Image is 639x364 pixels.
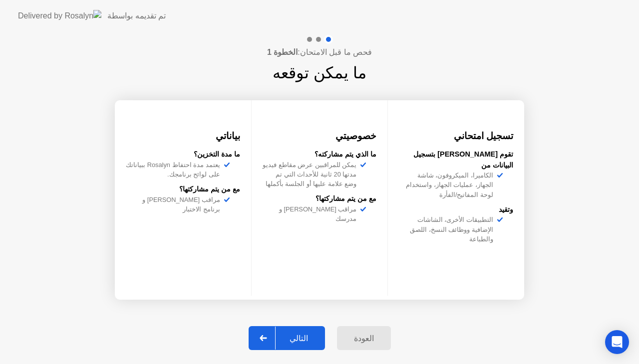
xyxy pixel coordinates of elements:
[126,149,240,160] div: ما مدة التخزين؟
[126,195,224,214] div: مراقب [PERSON_NAME] و برنامج الاختبار
[267,48,298,56] b: الخطوة 1
[267,46,372,58] h4: فحص ما قبل الامتحان:
[107,10,166,22] div: تم تقديمه بواسطة
[399,129,513,143] h3: تسجيل امتحاني
[273,61,366,85] h1: ما يمكن توقعه
[399,171,497,199] div: الكاميرا، الميكروفون، شاشة الجهاز، عمليات الجهاز، واستخدام لوحة المفاتيح/الفأرة
[399,204,513,215] div: وتقيد
[337,326,391,350] button: العودة
[249,326,325,350] button: التالي
[276,334,322,343] div: التالي
[340,334,388,343] div: العودة
[263,160,361,189] div: يمكن للمراقبين عرض مقاطع فيديو مدتها 20 ثانية للأحداث التي تم وضع علامة عليها أو الجلسة بأكملها
[263,129,377,143] h3: خصوصيتي
[126,160,224,179] div: يعتمد مدة احتفاظ Rosalyn ببياناتك على لوائح برنامجك.
[263,204,361,223] div: مراقب [PERSON_NAME] و مدرسك
[126,184,240,195] div: مع من يتم مشاركتها؟
[605,330,629,354] div: Open Intercom Messenger
[399,215,497,244] div: التطبيقات الأخرى، الشاشات الإضافية ووظائف النسخ، اللصق والطباعة
[263,193,377,204] div: مع من يتم مشاركتها؟
[126,129,240,143] h3: بياناتي
[263,149,377,160] div: ما الذي يتم مشاركته؟
[18,10,101,21] img: Delivered by Rosalyn
[399,149,513,171] div: تقوم [PERSON_NAME] بتسجيل البيانات من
